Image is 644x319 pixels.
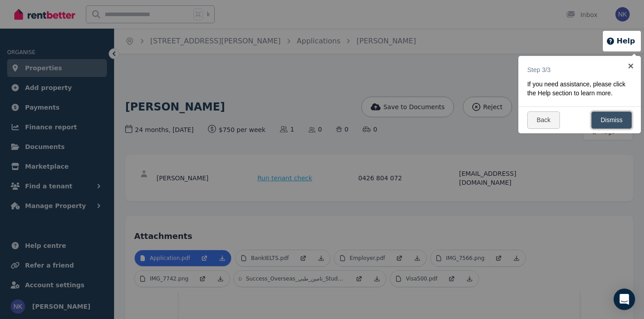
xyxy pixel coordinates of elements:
a: Dismiss [591,111,632,129]
button: Help [606,36,635,47]
div: Open Intercom Messenger [614,289,635,310]
a: × [621,56,641,76]
a: Back [527,111,560,129]
p: If you need assistance, please click the Help section to learn more. [527,80,627,98]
